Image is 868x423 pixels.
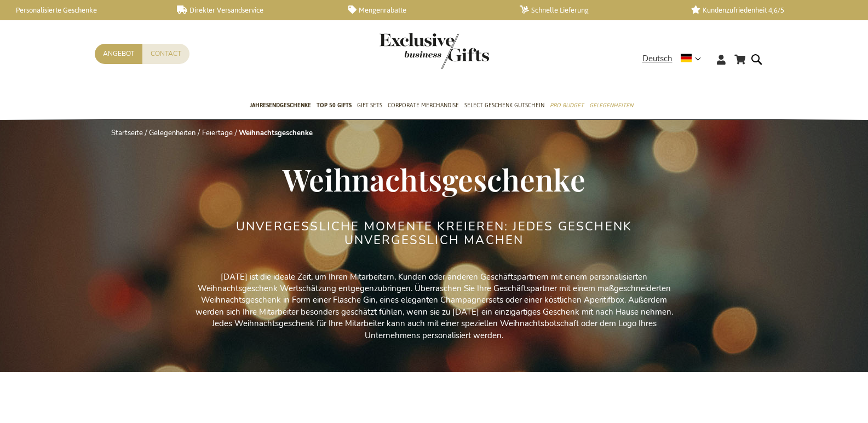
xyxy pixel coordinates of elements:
[642,53,672,65] span: Deutsch
[550,100,584,111] span: Pro Budget
[589,100,633,111] span: Gelegenheiten
[388,92,459,120] a: Corporate Merchandise
[188,271,681,342] p: [DATE] ist die ideale Zeit, um Ihren Mitarbeitern, Kunden oder anderen Geschäftspartnern mit eine...
[464,100,544,111] span: Select Geschenk Gutschein
[317,100,352,111] span: TOP 50 Gifts
[317,92,352,120] a: TOP 50 Gifts
[229,220,640,246] h2: UNVERGESSLICHE MOMENTE KREIEREN: JEDES GESCHENK UNVERGESSLICH MACHEN
[177,5,331,15] a: Direkter Versandservice
[202,128,233,138] a: Feiertage
[380,33,489,69] img: Exclusive Business gifts logo
[348,5,502,15] a: Mengenrabatte
[283,159,585,199] span: Weihnachtsgeschenke
[464,92,544,120] a: Select Geschenk Gutschein
[520,5,674,15] a: Schnelle Lieferung
[250,92,311,120] a: Jahresendgeschenke
[357,92,382,120] a: Gift Sets
[357,100,382,111] span: Gift Sets
[550,92,584,120] a: Pro Budget
[239,128,313,138] strong: Weihnachtsgeschenke
[380,33,434,69] a: store logo
[149,128,196,138] a: Gelegenheiten
[142,44,189,64] a: Contact
[691,5,845,15] a: Kundenzufriedenheit 4,6/5
[95,44,142,64] a: Angebot
[5,5,159,15] a: Personalisierte Geschenke
[111,128,143,138] a: Startseite
[250,100,311,111] span: Jahresendgeschenke
[589,92,633,120] a: Gelegenheiten
[388,100,459,111] span: Corporate Merchandise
